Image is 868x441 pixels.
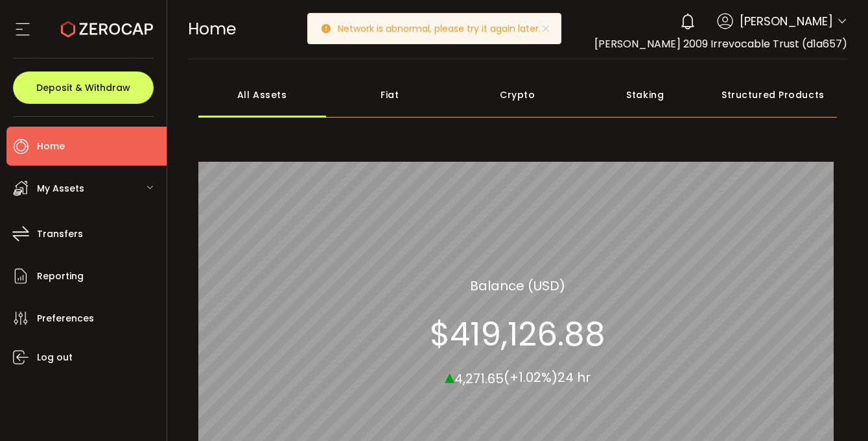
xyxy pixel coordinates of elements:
[470,275,565,295] section: Balance (USD)
[13,71,154,104] button: Deposit & Withdraw
[37,348,73,367] span: Log out
[37,267,84,286] span: Reporting
[326,72,454,118] div: Fiat
[581,72,709,118] div: Staking
[504,368,557,386] span: (+1.02%)
[188,18,236,40] span: Home
[36,83,130,92] span: Deposit & Withdraw
[803,379,868,441] iframe: Chat Widget
[740,12,833,30] span: [PERSON_NAME]
[37,179,84,198] span: My Assets
[454,72,581,118] div: Crypto
[709,72,837,118] div: Structured Products
[37,137,65,156] span: Home
[594,36,847,51] span: [PERSON_NAME] 2009 Irrevocable Trust (d1a657)
[454,369,504,387] span: 4,271.65
[557,368,591,386] span: 24 hr
[198,72,326,118] div: All Assets
[430,314,605,353] section: $419,126.88
[37,309,94,328] span: Preferences
[37,225,83,244] span: Transfers
[445,362,454,390] span: ▴
[338,24,551,33] p: Network is abnormal, please try it again later.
